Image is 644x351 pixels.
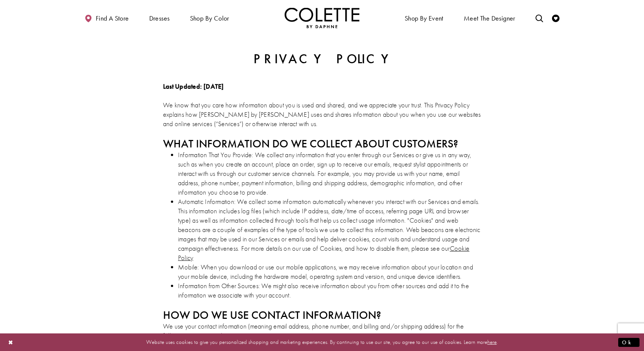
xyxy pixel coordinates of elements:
[149,15,170,22] span: Dresses
[464,15,515,22] span: Meet the designer
[178,197,234,206] span: Automatic Information
[178,262,481,281] li: : When you download or use our mobile applications, we may receive information about your locatio...
[163,52,481,67] h2: Privacy Policy
[405,15,444,22] span: Shop By Event
[4,336,17,349] button: Close Dialog
[550,7,561,28] a: Check Wishlist
[178,197,481,262] li: : We collect some information automatically whenever you interact with our Services and emails. T...
[487,338,497,346] a: here
[163,309,481,321] h2: HOW DO WE USE CONTACT INFORMATION?
[462,7,517,28] a: Meet the designer
[83,7,131,28] a: Find a store
[403,7,445,28] span: Shop By Event
[178,263,197,271] span: Mobile
[96,15,129,22] span: Find a store
[534,7,545,28] a: Toggle search
[178,281,258,290] span: Information from Other Sources
[190,15,229,22] span: Shop by color
[147,7,172,28] span: Dresses
[163,321,481,340] p: We use your contact information (meaning email address, phone number, and billing and/or shipping...
[178,150,481,197] li: : We collect any information that you enter through our Services or give us in any way, such as w...
[163,82,224,91] strong: Last Updated: [DATE]
[618,338,640,347] button: Submit Dialog
[54,337,590,347] p: Website uses cookies to give you personalized shopping and marketing experiences. By continuing t...
[163,100,481,128] p: We know that you care how information about you is used and shared, and we appreciate your trust....
[188,7,231,28] span: Shop by color
[178,244,469,262] a: Opens in new tab
[178,150,252,159] span: Information That You Provide
[285,7,359,28] img: Colette by Daphne
[285,7,359,28] a: Visit Home Page
[163,138,481,150] h2: WHAT INFORMATION DO WE COLLECT ABOUT CUSTOMERS?
[178,281,481,300] li: : We might also receive information about you from other sources and add it to the information we...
